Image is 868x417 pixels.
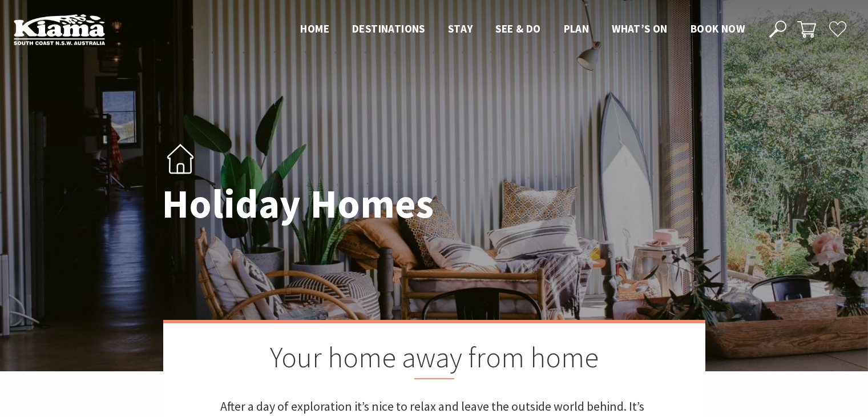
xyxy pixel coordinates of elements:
[564,22,590,35] span: Plan
[220,340,648,379] h2: Your home away from home
[448,22,473,35] span: Stay
[289,20,756,39] nav: Main Menu
[300,22,329,35] span: Home
[162,182,485,226] h1: Holiday Homes
[352,22,425,35] span: Destinations
[495,22,540,35] span: See & Do
[691,22,745,35] span: Book now
[612,22,668,35] span: What’s On
[14,14,105,45] img: Kiama Logo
